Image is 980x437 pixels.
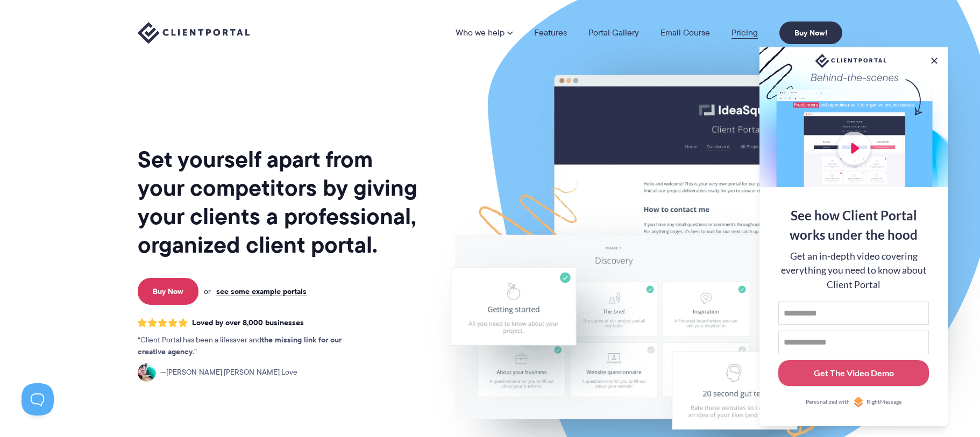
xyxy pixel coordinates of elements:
[138,278,198,305] a: Buy Now
[588,28,639,37] a: Portal Gallery
[216,286,307,296] a: see some example portals
[779,22,842,44] a: Buy Now!
[778,206,929,245] div: See how Client Portal works under the hood
[138,334,342,357] strong: the missing link for our creative agency
[853,397,864,407] img: Personalized with RightMessage
[22,383,54,415] iframe: Toggle Customer Support
[192,318,304,327] span: Loved by over 8,000 businesses
[732,28,758,37] a: Pricing
[534,28,567,37] a: Features
[138,334,364,358] p: Client Portal has been a lifesaver and .
[867,398,901,406] span: RightMessage
[456,28,513,37] a: Who we help
[778,360,929,386] button: Get The Video Demo
[778,397,929,407] a: Personalized withRightMessage
[778,249,929,292] div: Get an in-depth video covering everything you need to know about Client Portal
[160,367,297,378] span: [PERSON_NAME] [PERSON_NAME] Love
[814,367,894,379] div: Get The Video Demo
[138,145,420,259] h1: Set yourself apart from your competitors by giving your clients a professional, organized client ...
[806,398,850,406] span: Personalized with
[204,286,211,296] span: or
[661,28,710,37] a: Email Course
